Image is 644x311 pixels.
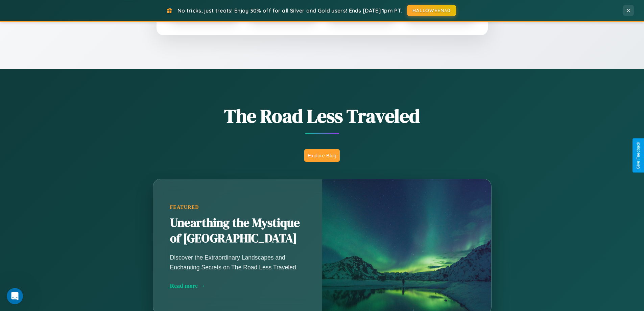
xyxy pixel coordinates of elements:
span: No tricks, just treats! Enjoy 30% off for all Silver and Gold users! Ends [DATE] 1pm PT. [177,7,402,14]
div: Give Feedback [636,142,641,169]
button: Explore Blog [304,149,340,162]
h1: The Road Less Traveled [119,103,525,129]
div: Read more → [170,282,305,289]
button: HALLOWEEN30 [407,5,456,16]
h2: Unearthing the Mystique of [GEOGRAPHIC_DATA] [170,215,305,246]
div: Featured [170,204,305,210]
iframe: Intercom live chat [7,288,23,304]
p: Discover the Extraordinary Landscapes and Enchanting Secrets on The Road Less Traveled. [170,253,305,272]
